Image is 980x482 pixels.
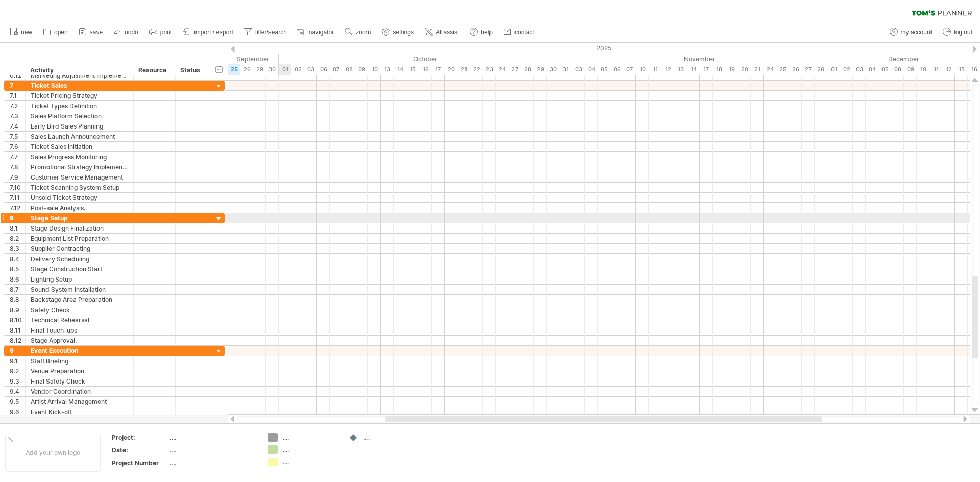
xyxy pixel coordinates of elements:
div: Friday, 17 October 2025 [432,64,445,75]
div: Technical Rehearsal [31,315,128,325]
div: 7.7 [10,152,25,162]
div: .... [283,458,338,466]
div: Thursday, 25 September 2025 [228,64,240,75]
div: Friday, 24 October 2025 [496,64,508,75]
div: Staff Briefing [31,356,128,366]
span: log out [954,29,972,36]
span: navigator [309,29,334,36]
div: Early Bird Sales Planning [31,121,128,131]
div: .... [363,433,419,442]
a: open [40,26,71,39]
div: Tuesday, 18 November 2025 [713,64,725,75]
div: Venue Preparation [31,366,128,376]
div: Lighting Setup [31,274,128,284]
div: Monday, 24 November 2025 [764,64,776,75]
div: Customer Service Management [31,172,128,182]
div: Wednesday, 29 October 2025 [534,64,547,75]
div: November 2025 [572,54,827,64]
div: Thursday, 9 October 2025 [355,64,368,75]
div: Project: [112,433,168,442]
div: 8.4 [10,254,25,264]
div: 9.1 [10,356,25,366]
div: Monday, 27 October 2025 [508,64,521,75]
div: 8.1 [10,223,25,233]
div: Ticket Scanning System Setup [31,183,128,192]
div: Stage Setup [31,213,128,223]
span: settings [393,29,414,36]
div: Project Number [112,459,168,467]
div: Add your own logo [5,434,101,472]
div: Thursday, 13 November 2025 [674,64,687,75]
div: Friday, 5 December 2025 [878,64,891,75]
a: navigator [295,26,337,39]
div: Status [180,65,203,75]
div: Resource [138,65,169,75]
div: Wednesday, 3 December 2025 [853,64,866,75]
div: Post-sale Analysis. [31,203,128,213]
div: 8.7 [10,285,25,294]
div: Tuesday, 2 December 2025 [840,64,853,75]
div: 7.2 [10,101,25,111]
div: Delivery Scheduling [31,254,128,264]
div: .... [170,446,256,454]
div: Date: [112,446,168,454]
div: Artist Arrival Management [31,397,128,407]
div: Thursday, 27 November 2025 [802,64,815,75]
div: 7.9 [10,172,25,182]
div: Final Safety Check [31,376,128,386]
div: Friday, 14 November 2025 [687,64,700,75]
a: new [7,26,35,39]
div: Thursday, 11 December 2025 [929,64,942,75]
div: Event Kick-off [31,407,128,417]
div: Tuesday, 11 November 2025 [649,64,661,75]
span: AI assist [436,29,459,36]
div: Thursday, 16 October 2025 [419,64,432,75]
div: 7.3 [10,111,25,121]
div: Thursday, 30 October 2025 [547,64,559,75]
div: 9.3 [10,376,25,386]
div: 7.5 [10,132,25,141]
div: Friday, 26 September 2025 [240,64,253,75]
div: October 2025 [279,54,572,64]
div: Thursday, 6 November 2025 [610,64,623,75]
div: Sales Launch Announcement [31,132,128,141]
div: Wednesday, 10 December 2025 [917,64,929,75]
a: settings [379,26,417,39]
div: 7.12 [10,203,25,213]
div: Wednesday, 22 October 2025 [470,64,483,75]
span: help [481,29,493,36]
div: 7 [10,81,25,90]
div: .... [170,459,256,467]
div: Ticket Sales Initiation [31,142,128,151]
span: filter/search [255,29,287,36]
div: .... [283,445,338,454]
span: save [90,29,103,36]
div: Friday, 21 November 2025 [751,64,764,75]
a: save [76,26,106,39]
div: Tuesday, 14 October 2025 [394,64,406,75]
span: print [160,29,172,36]
div: 7.4 [10,121,25,131]
div: Ticket Types Definition [31,101,128,111]
div: Event Execution [31,346,128,356]
div: Wednesday, 26 November 2025 [789,64,802,75]
a: print [146,26,175,39]
div: Backstage Area Preparation [31,295,128,305]
a: AI assist [422,26,462,39]
div: 9.6 [10,407,25,417]
div: 8 [10,213,25,223]
div: 7.6 [10,142,25,151]
div: Wednesday, 19 November 2025 [725,64,738,75]
span: open [54,29,68,36]
div: Tuesday, 30 September 2025 [266,64,279,75]
div: 8.3 [10,244,25,253]
a: log out [940,26,975,39]
div: Stage Approval. [31,336,128,345]
div: Equipment List Preparation [31,234,128,243]
span: new [21,29,32,36]
span: import / export [194,29,233,36]
a: undo [111,26,141,39]
div: 7.10 [10,183,25,192]
div: Friday, 12 December 2025 [942,64,955,75]
div: Wednesday, 12 November 2025 [661,64,674,75]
